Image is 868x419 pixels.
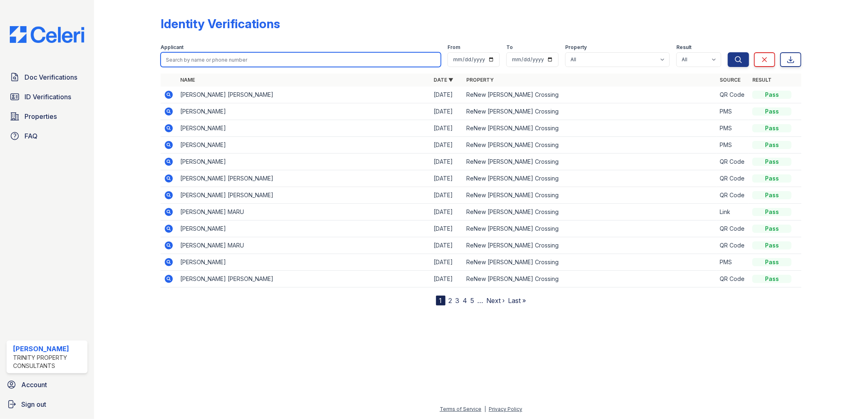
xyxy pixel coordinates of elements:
td: QR Code [716,187,749,204]
span: Doc Verifications [25,72,77,82]
div: Pass [752,124,792,132]
td: [PERSON_NAME] MARU [177,204,430,221]
div: Identity Verifications [161,16,280,31]
td: ReNew [PERSON_NAME] Crossing [463,120,716,137]
a: Next › [487,296,505,305]
a: Privacy Policy [489,406,522,412]
a: ID Verifications [7,89,87,105]
a: Doc Verifications [7,69,87,85]
td: [PERSON_NAME] [177,154,430,170]
td: [PERSON_NAME] [177,254,430,271]
div: Pass [752,91,792,99]
div: Pass [752,258,792,266]
div: Pass [752,158,792,166]
a: FAQ [7,128,87,144]
td: ReNew [PERSON_NAME] Crossing [463,271,716,288]
td: ReNew [PERSON_NAME] Crossing [463,254,716,271]
td: [DATE] [430,254,463,271]
td: [DATE] [430,170,463,187]
label: Result [676,44,691,51]
td: PMS [716,254,749,271]
td: [PERSON_NAME] [177,221,430,237]
div: Pass [752,191,792,199]
a: Sign out [3,396,91,412]
td: QR Code [716,154,749,170]
span: Properties [25,111,57,121]
div: Pass [752,208,792,216]
td: PMS [716,137,749,154]
a: Result [752,77,772,83]
td: [PERSON_NAME] [PERSON_NAME] [177,271,430,288]
input: Search by name or phone number [161,52,441,67]
label: Applicant [161,44,183,51]
td: [PERSON_NAME] [177,103,430,120]
td: [PERSON_NAME] [PERSON_NAME] [177,187,430,204]
td: ReNew [PERSON_NAME] Crossing [463,237,716,254]
span: ID Verifications [25,92,71,102]
label: Property [565,44,587,51]
div: Pass [752,275,792,283]
td: [DATE] [430,154,463,170]
td: [PERSON_NAME] MARU [177,237,430,254]
a: 2 [449,296,452,305]
td: Link [716,204,749,221]
label: To [506,44,513,51]
td: [DATE] [430,221,463,237]
td: [PERSON_NAME] [PERSON_NAME] [177,170,430,187]
td: [DATE] [430,87,463,103]
span: Sign out [21,399,46,409]
td: ReNew [PERSON_NAME] Crossing [463,154,716,170]
a: Source [720,77,740,83]
a: 3 [456,296,460,305]
td: QR Code [716,221,749,237]
td: [DATE] [430,237,463,254]
div: [PERSON_NAME] [13,344,84,354]
div: 1 [436,296,445,305]
td: [DATE] [430,187,463,204]
span: … [478,296,483,305]
td: [DATE] [430,120,463,137]
td: ReNew [PERSON_NAME] Crossing [463,187,716,204]
a: 5 [471,296,474,305]
td: ReNew [PERSON_NAME] Crossing [463,204,716,221]
a: 4 [463,296,468,305]
div: Pass [752,141,792,149]
td: [DATE] [430,137,463,154]
td: ReNew [PERSON_NAME] Crossing [463,103,716,120]
td: [PERSON_NAME] [PERSON_NAME] [177,87,430,103]
td: PMS [716,103,749,120]
a: Name [180,77,195,83]
td: QR Code [716,87,749,103]
td: ReNew [PERSON_NAME] Crossing [463,137,716,154]
div: | [484,406,486,412]
td: QR Code [716,170,749,187]
td: ReNew [PERSON_NAME] Crossing [463,87,716,103]
img: CE_Logo_Blue-a8612792a0a2168367f1c8372b55b34899dd931a85d93a1a3d3e32e68fde9ad4.png [3,26,91,43]
a: Property [466,77,494,83]
td: [PERSON_NAME] [177,137,430,154]
span: Account [21,380,47,390]
td: [DATE] [430,103,463,120]
a: Date ▼ [434,77,453,83]
td: ReNew [PERSON_NAME] Crossing [463,221,716,237]
div: Pass [752,107,792,116]
a: Terms of Service [440,406,481,412]
td: PMS [716,120,749,137]
div: Pass [752,225,792,233]
a: Properties [7,108,87,125]
td: QR Code [716,271,749,288]
td: ReNew [PERSON_NAME] Crossing [463,170,716,187]
a: Last » [508,296,526,305]
td: [DATE] [430,204,463,221]
a: Account [3,377,91,393]
td: QR Code [716,237,749,254]
span: FAQ [25,131,38,141]
td: [PERSON_NAME] [177,120,430,137]
div: Pass [752,241,792,250]
div: Trinity Property Consultants [13,354,84,370]
div: Pass [752,174,792,183]
td: [DATE] [430,271,463,288]
label: From [447,44,460,51]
